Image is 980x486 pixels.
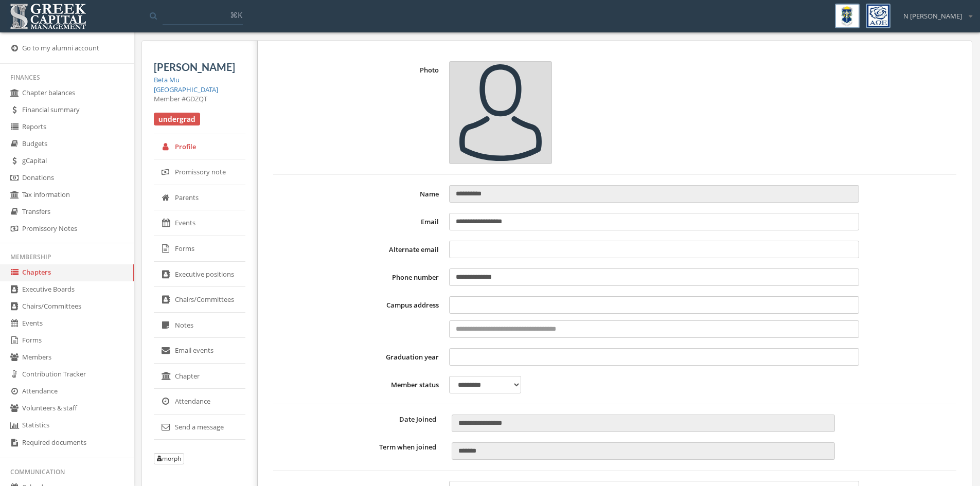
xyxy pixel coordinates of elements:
[154,210,245,236] a: Events
[154,236,245,262] a: Forms
[154,159,245,185] a: Promissory note
[230,10,242,20] span: ⌘K
[154,364,245,389] a: Chapter
[273,61,444,164] label: Photo
[273,376,444,393] label: Member status
[273,296,444,338] label: Campus address
[897,4,972,21] div: N [PERSON_NAME]
[273,442,444,452] label: Term when joined
[154,453,184,464] button: morph
[154,94,245,104] div: Member #
[273,185,444,203] label: Name
[903,11,962,21] span: N [PERSON_NAME]
[154,134,245,160] a: Profile
[154,338,245,364] a: Email events
[154,113,200,126] span: undergrad
[154,61,235,73] span: [PERSON_NAME]
[154,85,218,94] a: [GEOGRAPHIC_DATA]
[273,415,444,424] label: Date Joined
[273,268,444,286] label: Phone number
[273,213,444,230] label: Email
[154,389,245,415] a: Attendance
[154,313,245,338] a: Notes
[273,241,444,258] label: Alternate email
[154,415,245,440] a: Send a message
[154,287,245,313] a: Chairs/Committees
[273,348,444,366] label: Graduation year
[154,75,180,84] a: Beta Mu
[154,185,245,211] a: Parents
[186,94,207,103] span: GDZQT
[154,262,245,287] a: Executive positions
